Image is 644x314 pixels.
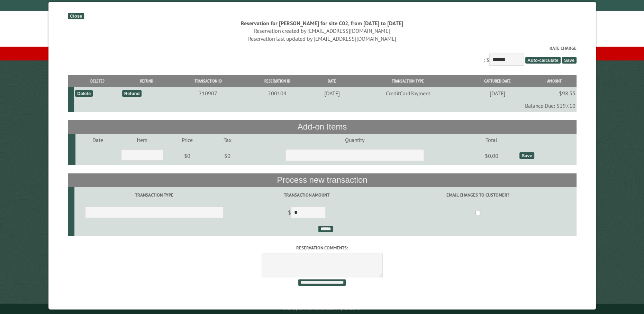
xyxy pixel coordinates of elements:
small: © Campground Commander LLC. All rights reserved. [283,306,361,311]
td: $98.55 [532,87,577,99]
div: Refund [122,90,142,97]
th: Transaction ID [172,75,243,87]
div: Reservation created by [EMAIL_ADDRESS][DOMAIN_NAME] [67,27,576,35]
td: $0.00 [464,146,518,165]
th: Amount [532,75,577,87]
td: $ [234,203,379,223]
td: $0 [210,146,245,165]
label: Transaction Type [75,192,233,198]
th: Transaction Type [353,75,463,87]
label: Email changes to customer? [380,192,575,198]
div: Reservation last updated by [EMAIL_ADDRESS][DOMAIN_NAME] [67,35,576,42]
th: Date [311,75,353,87]
th: Process new transaction [67,173,576,187]
div: Close [67,13,84,19]
td: Balance Due: $197.10 [74,99,576,112]
div: Save [519,152,534,159]
th: Refund [121,75,172,87]
th: Captured Date [463,75,532,87]
div: Delete [75,90,93,97]
div: Reservation for [PERSON_NAME] for site C02, from [DATE] to [DATE] [67,19,576,27]
label: Reservation comments: [67,245,576,251]
td: CreditCardPayment [353,87,463,99]
span: Save [562,57,576,64]
td: Quantity [245,134,464,146]
th: Reservation ID [243,75,311,87]
label: Rate Charge [67,45,576,51]
td: 210907 [172,87,243,99]
td: Date [75,134,120,146]
td: Item [120,134,164,146]
div: : $ [67,45,576,67]
th: Delete? [74,75,121,87]
label: Transaction Amount [235,192,378,198]
td: 200104 [243,87,311,99]
td: Total [464,134,518,146]
span: Auto-calculate [525,57,561,64]
td: [DATE] [463,87,532,99]
td: Tax [210,134,245,146]
th: Add-on Items [67,120,576,133]
td: [DATE] [311,87,353,99]
td: $0 [164,146,210,165]
td: Price [164,134,210,146]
